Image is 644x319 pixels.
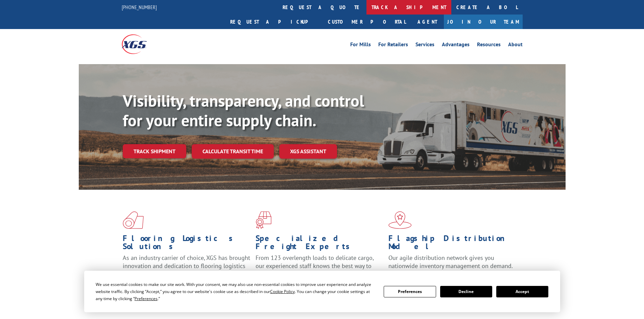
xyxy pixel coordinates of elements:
h1: Specialized Freight Experts [256,234,383,254]
a: Customer Portal [323,15,411,29]
a: Track shipment [123,144,186,158]
p: From 123 overlength loads to delicate cargo, our experienced staff knows the best way to move you... [256,254,383,284]
span: Preferences [135,296,158,301]
a: About [508,42,523,49]
button: Decline [440,286,492,297]
button: Accept [496,286,548,297]
h1: Flagship Distribution Model [388,234,516,254]
img: xgs-icon-total-supply-chain-intelligence-red [123,211,144,229]
img: xgs-icon-flagship-distribution-model-red [388,211,412,229]
a: For Retailers [378,42,408,49]
a: Advantages [442,42,470,49]
h1: Flooring Logistics Solutions [123,234,251,254]
div: We use essential cookies to make our site work. With your consent, we may also use non-essential ... [96,281,376,302]
a: Agent [411,15,444,29]
a: Services [415,42,434,49]
span: Our agile distribution network gives you nationwide inventory management on demand. [388,254,513,270]
span: Cookie Policy [270,289,295,294]
b: Visibility, transparency, and control for your entire supply chain. [123,90,364,131]
a: Request a pickup [225,15,323,29]
a: For Mills [350,42,371,49]
a: Calculate transit time [192,144,274,159]
div: Cookie Consent Prompt [84,271,560,312]
button: Preferences [384,286,436,297]
span: As an industry carrier of choice, XGS has brought innovation and dedication to flooring logistics... [123,254,250,278]
a: Join Our Team [444,15,523,29]
a: [PHONE_NUMBER] [122,4,157,10]
a: Resources [477,42,501,49]
a: XGS ASSISTANT [279,144,337,159]
img: xgs-icon-focused-on-flooring-red [256,211,271,229]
